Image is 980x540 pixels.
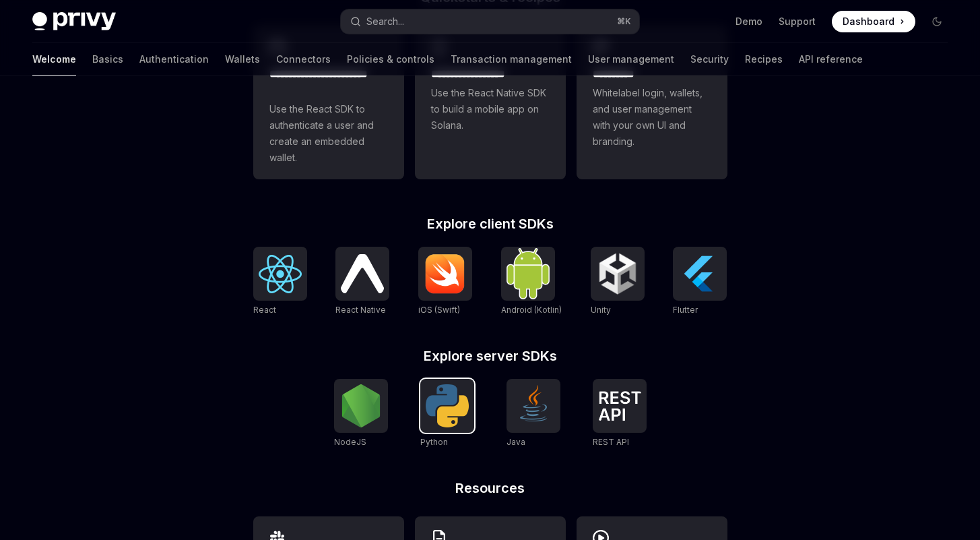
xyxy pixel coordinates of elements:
[673,247,727,317] a: FlutterFlutter
[799,43,863,76] a: API reference
[507,248,550,299] img: Android (Kotlin)
[335,305,386,315] span: React Native
[341,254,384,293] img: React Native
[591,247,645,317] a: UnityUnity
[507,437,525,447] span: Java
[501,305,562,315] span: Android (Kotlin)
[253,349,727,363] h2: Explore server SDKs
[347,43,434,76] a: Policies & controls
[779,15,816,28] a: Support
[426,384,469,427] img: Python
[926,11,948,32] button: Toggle dark mode
[593,379,647,449] a: REST APIREST API
[736,15,762,28] a: Demo
[253,305,276,315] span: React
[415,26,566,179] a: **** **** **** ***Use the React Native SDK to build a mobile app on Solana.
[418,305,460,315] span: iOS (Swift)
[507,379,560,449] a: JavaJava
[32,43,76,76] a: Welcome
[335,247,389,317] a: React NativeReact Native
[225,43,260,76] a: Wallets
[678,252,721,295] img: Flutter
[598,391,641,421] img: REST API
[253,247,307,317] a: ReactReact
[745,43,783,76] a: Recipes
[259,255,302,293] img: React
[843,15,894,28] span: Dashboard
[617,16,631,27] span: ⌘ K
[420,379,474,449] a: PythonPython
[512,384,555,427] img: Java
[593,437,629,447] span: REST API
[596,252,639,295] img: Unity
[420,437,448,447] span: Python
[32,12,116,31] img: dark logo
[92,43,123,76] a: Basics
[690,43,729,76] a: Security
[339,384,383,427] img: NodeJS
[577,26,727,179] a: **** *****Whitelabel login, wallets, and user management with your own UI and branding.
[334,437,366,447] span: NodeJS
[366,13,404,30] div: Search...
[341,9,639,34] button: Open search
[832,11,915,32] a: Dashboard
[253,217,727,231] h2: Explore client SDKs
[591,305,611,315] span: Unity
[593,85,711,150] span: Whitelabel login, wallets, and user management with your own UI and branding.
[588,43,674,76] a: User management
[673,305,698,315] span: Flutter
[334,379,388,449] a: NodeJSNodeJS
[431,85,550,133] span: Use the React Native SDK to build a mobile app on Solana.
[451,43,572,76] a: Transaction management
[269,101,388,166] span: Use the React SDK to authenticate a user and create an embedded wallet.
[418,247,472,317] a: iOS (Swift)iOS (Swift)
[276,43,331,76] a: Connectors
[253,481,727,495] h2: Resources
[424,253,467,294] img: iOS (Swift)
[501,247,562,317] a: Android (Kotlin)Android (Kotlin)
[139,43,209,76] a: Authentication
